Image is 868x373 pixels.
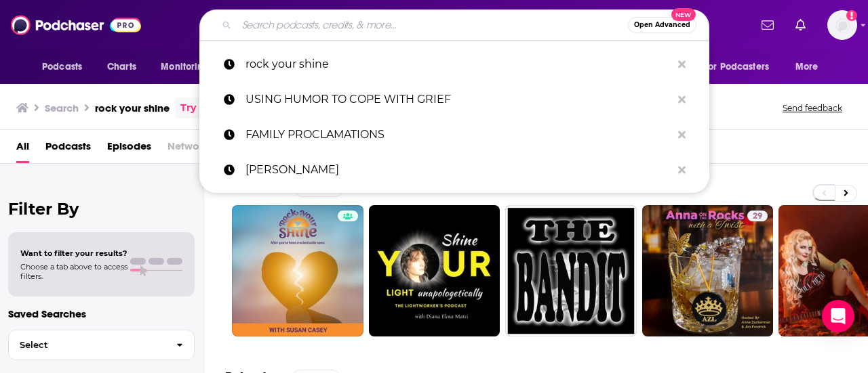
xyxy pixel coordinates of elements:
[753,210,762,223] span: 29
[199,152,709,188] a: [PERSON_NAME]
[634,22,690,28] span: Open Advanced
[756,14,779,37] a: Show notifications dropdown
[695,54,789,80] button: open menu
[151,54,226,80] button: open menu
[827,10,857,40] img: User Profile
[199,9,709,41] div: Search podcasts, credits, & more...
[822,300,854,332] div: Open Intercom Messenger
[846,10,857,21] svg: Add a profile image
[827,10,857,40] button: Show profile menu
[11,12,141,38] img: Podchaser - Follow, Share and Rate Podcasts
[107,135,151,163] a: Episodes
[628,17,696,33] button: Open AdvancedNew
[8,330,195,360] button: Select
[199,82,709,117] a: USING HUMOR TO COPE WITH GRIEF
[8,199,195,219] h2: Filter By
[795,58,818,76] span: More
[45,135,91,163] a: Podcasts
[747,211,768,221] a: 29
[20,262,127,281] span: Choose a tab above to access filters.
[8,307,195,320] p: Saved Searches
[237,14,628,36] input: Search podcasts, credits, & more...
[199,117,709,152] a: FAMILY PROCLAMATIONS
[16,135,29,163] a: All
[167,135,213,163] span: Networks
[245,47,671,82] p: rock your shine
[827,10,857,40] span: Logged in as AtriaBooks
[42,58,82,76] span: Podcasts
[790,14,811,37] a: Show notifications dropdown
[245,82,671,117] p: USING HUMOR TO COPE WITH GRIEF
[245,117,671,152] p: FAMILY PROCLAMATIONS
[199,47,709,82] a: rock your shine
[33,54,100,80] button: open menu
[161,58,209,76] span: Monitoring
[20,248,127,258] span: Want to filter your results?
[107,58,136,76] span: Charts
[180,100,279,116] a: Try an exact match
[704,58,769,76] span: For Podcasters
[671,8,696,21] span: New
[245,152,671,188] p: jason fitzgerald
[45,102,79,114] h3: Search
[98,54,144,80] a: Charts
[95,102,170,114] h3: rock your shine
[642,205,774,336] a: 29
[786,54,835,80] button: open menu
[778,102,846,114] button: Send feedback
[9,341,165,349] span: Select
